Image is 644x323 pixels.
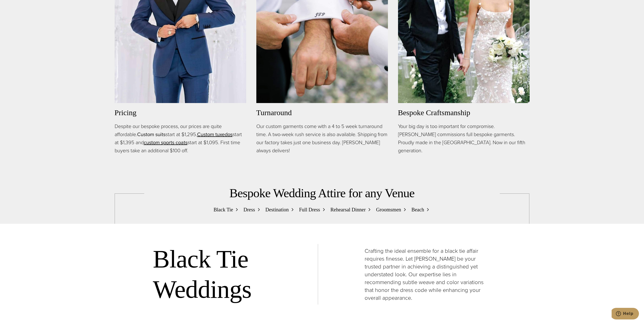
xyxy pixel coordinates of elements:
[130,186,514,201] h2: Bespoke Wedding Attire for any Venue
[115,107,246,118] h3: Pricing
[153,244,279,305] h2: Black Tie Weddings
[256,122,388,155] p: Our custom garments come with a 4 to 5 week turnaround time. A two-week rush service is also avai...
[398,107,530,118] h3: Bespoke Craftsmanship
[411,206,424,214] span: Beach
[144,139,188,146] a: custom sports coats
[330,206,366,214] span: Rehearsal Dinner
[243,206,255,214] span: Dress
[214,206,233,214] span: Black Tie
[265,206,289,214] span: Destination
[256,107,388,118] h3: Turnaround
[299,206,326,214] a: Full Dress
[214,206,239,214] a: Black Tie
[612,308,639,320] iframe: Opens a widget where you can chat to one of our agents
[411,206,430,214] a: Beach
[197,131,233,138] a: Custom tuxedos
[299,206,320,214] span: Full Dress
[376,206,407,214] a: Groomsmen
[376,206,401,214] span: Groomsmen
[365,247,491,302] p: Crafting the ideal ensemble for a black tie affair requires finesse. Let [PERSON_NAME] be your tr...
[115,122,246,155] p: Despite our bespoke process, our prices are quite affordable. start at $1,295. start at $1,395 an...
[137,131,165,138] a: Custom suits
[243,206,261,214] a: Dress
[330,206,372,214] a: Rehearsal Dinner
[265,206,295,214] a: Destination
[398,122,530,155] p: Your big day is too important for compromise. [PERSON_NAME] commissions full bespoke garments. Pr...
